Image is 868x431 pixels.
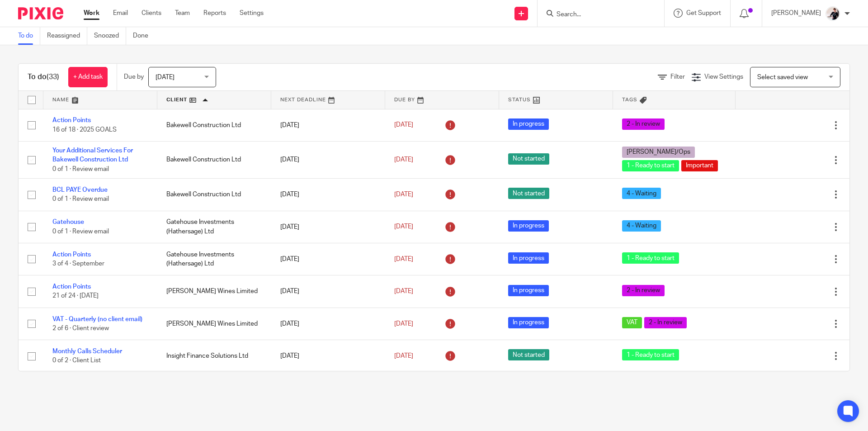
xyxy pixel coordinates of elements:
td: [DATE] [271,141,385,178]
span: View Settings [704,74,743,80]
a: To do [18,27,40,45]
span: Not started [508,153,549,165]
span: Not started [508,188,549,199]
a: + Add task [68,67,108,87]
a: Gatehouse [52,219,84,225]
td: Insight Finance Solutions Ltd [157,340,271,372]
a: Done [133,27,155,45]
span: In progress [508,118,549,130]
span: [DATE] [394,321,413,327]
a: Action Points [52,251,91,258]
span: [DATE] [394,353,413,359]
span: 2 - In review [622,285,665,296]
a: BCL PAYE Overdue [52,187,108,193]
span: [DATE] [394,224,413,230]
span: Filter [670,74,685,80]
span: Tags [622,97,637,102]
td: [DATE] [271,109,385,141]
td: Bakewell Construction Ltd [157,109,271,141]
span: 3 of 4 · September [52,260,104,267]
p: [PERSON_NAME] [771,9,821,18]
span: [DATE] [394,156,413,163]
a: Snoozed [94,27,126,45]
span: 0 of 1 · Review email [52,166,109,172]
td: [DATE] [271,308,385,340]
a: Action Points [52,284,91,290]
a: Work [84,9,99,18]
a: Email [113,9,128,18]
span: 2 - In review [622,118,665,130]
td: Gatehouse Investments (Hathersage) Ltd [157,243,271,275]
span: In progress [508,317,549,328]
a: Action Points [52,117,91,123]
span: VAT [622,317,642,328]
span: Not started [508,349,549,360]
span: [DATE] [394,191,413,198]
a: Monthly Calls Scheduler [52,348,122,355]
a: Reports [203,9,226,18]
span: [PERSON_NAME]/Ops [622,147,695,158]
td: Bakewell Construction Ltd [157,179,271,211]
span: 0 of 1 · Review email [52,228,109,235]
span: 21 of 24 · [DATE] [52,293,99,299]
input: Search [556,11,637,19]
td: [DATE] [271,340,385,372]
p: Due by [124,72,144,81]
span: 16 of 18 · 2025 GOALS [52,127,117,133]
span: [DATE] [394,256,413,262]
span: [DATE] [394,122,413,128]
span: In progress [508,252,549,264]
span: 2 - In review [644,317,687,328]
span: 0 of 2 · Client List [52,358,101,364]
a: Clients [142,9,161,18]
img: AV307615.jpg [826,6,840,21]
td: [DATE] [271,211,385,243]
span: In progress [508,285,549,296]
span: 2 of 6 · Client review [52,325,109,332]
h1: To do [28,72,59,82]
a: Settings [240,9,264,18]
td: Bakewell Construction Ltd [157,141,271,178]
span: 0 of 1 · Review email [52,196,109,202]
td: [DATE] [271,179,385,211]
span: [DATE] [156,74,175,81]
span: Important [681,160,718,171]
span: (33) [47,73,59,81]
span: 4 - Waiting [622,188,661,199]
span: Get Support [686,10,721,16]
a: Reassigned [47,27,87,45]
img: Pixie [18,7,63,19]
span: In progress [508,220,549,232]
a: VAT - Quarterly (no client email) [52,316,142,322]
td: [PERSON_NAME] Wines Limited [157,308,271,340]
a: Team [175,9,190,18]
td: [DATE] [271,243,385,275]
span: Select saved view [757,74,808,81]
td: Gatehouse Investments (Hathersage) Ltd [157,211,271,243]
span: 1 - Ready to start [622,252,679,264]
span: [DATE] [394,288,413,294]
span: 1 - Ready to start [622,160,679,171]
span: 4 - Waiting [622,220,661,232]
td: [PERSON_NAME] Wines Limited [157,275,271,308]
span: 1 - Ready to start [622,349,679,360]
a: Your Additional Services For Bakewell Construction Ltd [52,147,133,163]
td: [DATE] [271,275,385,308]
